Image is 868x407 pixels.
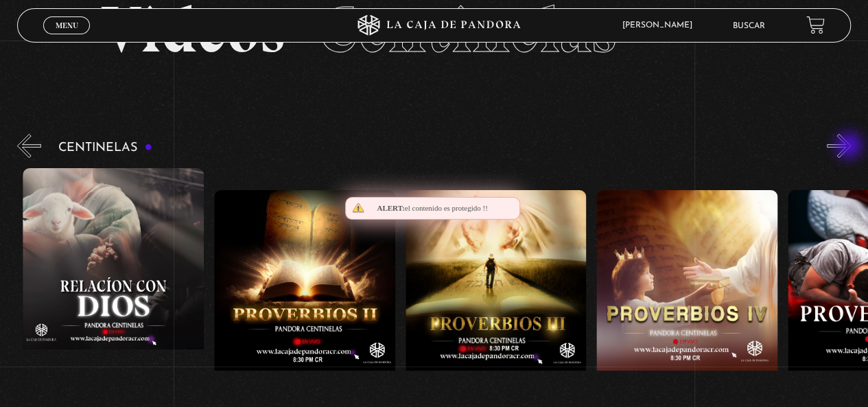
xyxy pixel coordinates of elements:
[56,21,78,30] span: Menu
[58,141,152,154] h3: Centinelas
[17,134,41,158] button: Previous
[827,134,851,158] button: Next
[377,204,404,212] span: Alert:
[345,197,520,220] div: el contenido es protegido !!
[733,22,765,30] a: Buscar
[806,16,825,34] a: View your shopping cart
[615,21,706,30] span: [PERSON_NAME]
[51,33,83,43] span: Cerrar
